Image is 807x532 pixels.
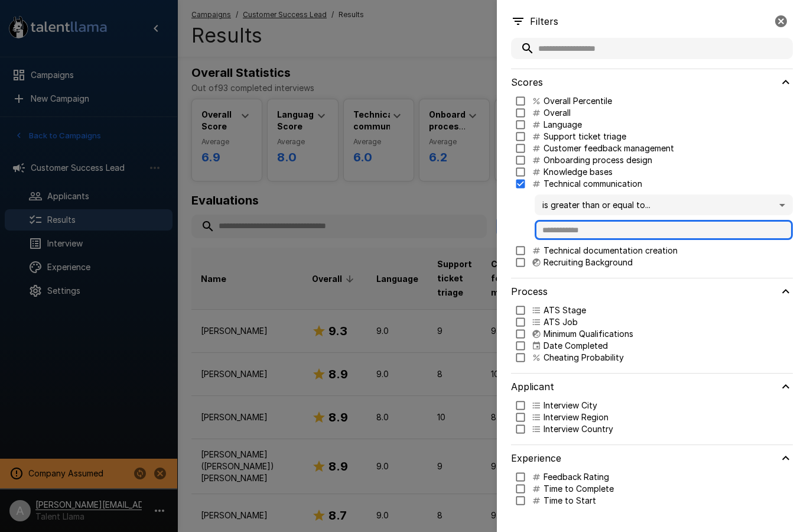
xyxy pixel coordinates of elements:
[530,14,558,28] p: Filters
[544,245,678,257] p: Technical documentation creation
[544,400,597,411] p: Interview City
[544,316,578,328] p: ATS Job
[544,154,652,166] p: Onboarding process design
[544,423,613,435] p: Interview Country
[544,257,633,268] p: Recruiting Background
[544,328,633,340] p: Minimum Qualifications
[544,131,626,142] p: Support ticket triage
[511,378,554,395] h6: Applicant
[544,471,609,483] p: Feedback Rating
[542,199,777,211] span: is greater than or equal to...
[544,483,614,495] p: Time to Complete
[544,340,608,352] p: Date Completed
[544,304,586,316] p: ATS Stage
[511,450,561,466] h6: Experience
[544,411,608,423] p: Interview Region
[544,352,624,364] p: Cheating Probability
[544,166,613,178] p: Knowledge bases
[511,283,548,300] h6: Process
[544,119,582,131] p: Language
[544,142,674,154] p: Customer feedback management
[544,495,596,507] p: Time to Start
[544,95,612,107] p: Overall Percentile
[511,74,543,90] h6: Scores
[544,107,571,119] p: Overall
[544,178,642,190] p: Technical communication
